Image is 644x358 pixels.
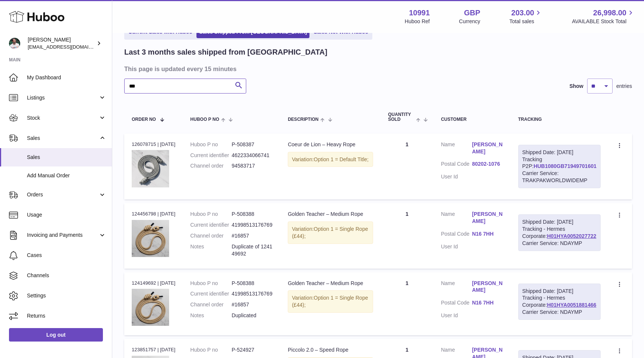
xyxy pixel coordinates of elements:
[28,36,95,51] div: [PERSON_NAME]
[509,18,543,25] span: Total sales
[9,38,20,49] img: timshieff@gmail.com
[232,312,273,319] p: Duplicated
[232,243,273,257] p: Duplicate of 124149692
[27,135,98,142] span: Sales
[132,346,176,353] div: 123851757 | [DATE]
[232,141,273,148] dd: P-508387
[190,117,219,122] span: Huboo P no
[27,272,106,279] span: Channels
[27,94,98,101] span: Listings
[132,141,176,148] div: 126078715 | [DATE]
[27,292,106,299] span: Settings
[27,172,106,179] span: Add Manual Order
[288,152,373,167] div: Variation:
[441,280,472,296] dt: Name
[441,230,472,239] dt: Postal Code
[124,65,630,73] h3: This page is updated every 15 minutes
[27,191,98,198] span: Orders
[459,18,480,25] div: Currency
[522,240,596,247] div: Carrier Service: NDAYMP
[511,8,534,18] span: 203.00
[288,117,318,122] span: Description
[522,149,596,156] div: Shipped Date: [DATE]
[441,243,472,250] dt: User Id
[132,117,156,122] span: Order No
[518,145,601,188] div: Tracking P2P:
[190,232,232,239] dt: Channel order
[509,8,543,25] a: 203.00 Total sales
[190,346,232,354] dt: Huboo P no
[232,211,273,218] dd: P-508388
[232,232,273,239] dd: #16857
[132,220,169,257] img: 109911711102352.png
[405,18,430,25] div: Huboo Ref
[388,112,414,122] span: Quantity Sold
[593,8,626,18] span: 26,998.00
[288,221,373,244] div: Variation:
[570,83,583,90] label: Show
[441,141,472,157] dt: Name
[534,163,596,169] a: HUB1080GB71949701601
[314,156,369,162] span: Option 1 = Default Title;
[522,309,596,316] div: Carrier Service: NDAYMP
[472,160,503,168] a: 80202-1076
[288,211,373,218] div: Golden Teacher – Medium Rope
[472,211,503,225] a: [PERSON_NAME]
[132,211,176,217] div: 124456798 | [DATE]
[472,230,503,238] a: N16 7HH
[472,280,503,294] a: [PERSON_NAME]
[522,170,596,184] div: Carrier Service: TRAKPAKWORLDWIDEMP
[441,312,472,319] dt: User Id
[132,280,176,287] div: 124149692 | [DATE]
[409,8,430,18] strong: 10991
[441,160,472,169] dt: Postal Code
[441,173,472,180] dt: User Id
[190,290,232,297] dt: Current identifier
[616,83,632,90] span: entries
[292,226,368,239] span: Option 1 = Single Rope (£44);
[232,221,273,229] dd: 41998513176769
[124,47,327,57] h2: Last 3 months sales shipped from [GEOGRAPHIC_DATA]
[190,280,232,287] dt: Huboo P no
[381,134,433,199] td: 1
[232,301,273,308] dd: #16857
[441,117,503,122] div: Customer
[522,218,596,226] div: Shipped Date: [DATE]
[232,152,273,159] dd: 4622334066741
[292,295,368,308] span: Option 1 = Single Rope (£44);
[381,272,433,335] td: 1
[190,152,232,159] dt: Current identifier
[288,346,373,354] div: Piccolo 2.0 – Speed Rope
[288,280,373,287] div: Golden Teacher – Medium Rope
[27,252,106,259] span: Cases
[27,232,98,239] span: Invoicing and Payments
[547,302,596,308] a: H01HYA0051881466
[572,18,635,25] span: AVAILABLE Stock Total
[27,114,98,122] span: Stock
[381,203,433,268] td: 1
[190,141,232,148] dt: Huboo P no
[522,288,596,295] div: Shipped Date: [DATE]
[190,221,232,229] dt: Current identifier
[472,299,503,306] a: N16 7HH
[518,117,601,122] div: Tracking
[27,154,106,161] span: Sales
[232,290,273,297] dd: 41998513176769
[190,162,232,169] dt: Channel order
[232,346,273,354] dd: P-524927
[288,290,373,313] div: Variation:
[518,284,601,320] div: Tracking - Hermes Corporate:
[572,8,635,25] a: 26,998.00 AVAILABLE Stock Total
[190,243,232,257] dt: Notes
[27,211,106,218] span: Usage
[132,289,169,326] img: 109911711102352.png
[190,211,232,218] dt: Huboo P no
[9,328,103,342] a: Log out
[232,162,273,169] dd: 94583717
[441,299,472,308] dt: Postal Code
[190,301,232,308] dt: Channel order
[28,44,110,50] span: [EMAIL_ADDRESS][DOMAIN_NAME]
[27,74,106,81] span: My Dashboard
[190,312,232,319] dt: Notes
[518,214,601,251] div: Tracking - Hermes Corporate:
